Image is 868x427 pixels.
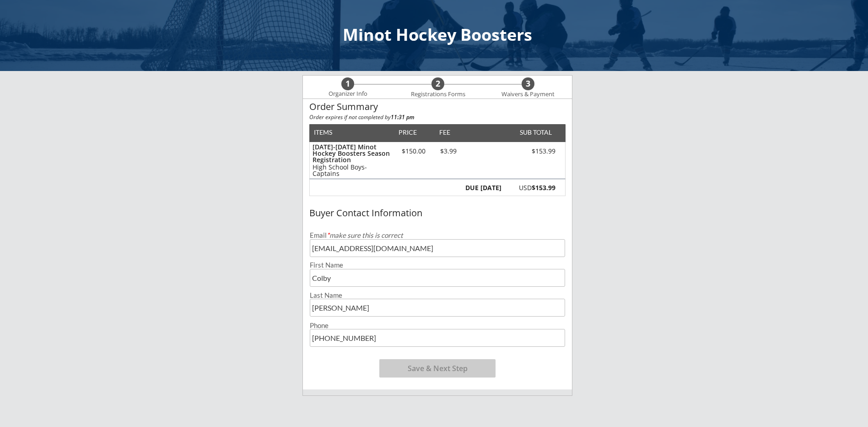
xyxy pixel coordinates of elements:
div: Registrations Forms [406,91,469,98]
div: $153.99 [504,148,555,154]
div: Waivers & Payment [496,91,560,98]
div: $150.00 [394,148,433,154]
div: 1 [341,79,354,89]
div: Email [310,232,565,239]
div: FEE [433,129,457,136]
div: High School Boys-Captains [313,164,390,177]
button: Save & Next Step [379,359,496,378]
div: Buyer Contact Information [309,208,566,218]
div: Organizer Info [323,90,373,98]
div: Order Summary [309,102,566,112]
div: 2 [431,79,444,89]
div: [DATE]-[DATE] Minot Hockey Boosters Season Registration [313,144,390,163]
div: Minot Hockey Boosters [9,27,866,43]
div: PRICE [394,129,421,136]
strong: $153.99 [532,183,555,192]
div: SUB TOTAL [516,129,552,136]
em: make sure this is correct [327,231,403,239]
strong: 11:31 pm [391,113,414,121]
div: Order expires if not completed by [309,115,566,120]
div: 3 [522,79,534,89]
div: USD [507,185,555,191]
div: ITEMS [314,129,346,136]
div: Phone [310,322,565,329]
div: $3.99 [433,148,464,154]
div: First Name [310,262,565,268]
div: Last Name [310,292,565,299]
div: DUE [DATE] [464,185,501,191]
